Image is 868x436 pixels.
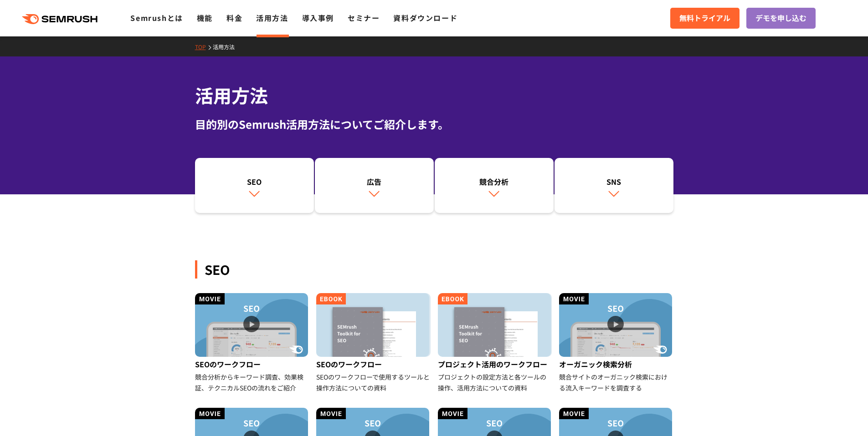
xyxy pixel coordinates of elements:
a: 競合分析 [435,158,554,213]
a: 広告 [315,158,434,213]
span: デモを申し込む [755,12,806,24]
a: オーガニック検索分析 競合サイトのオーガニック検索における流入キーワードを調査する [559,293,673,393]
a: 導入事例 [302,12,334,23]
a: 無料トライアル [670,8,740,29]
div: SNS [559,176,669,187]
a: SNS [555,158,673,213]
a: 活用方法 [256,12,288,23]
div: オーガニック検索分析 [559,357,673,371]
a: SEOのワークフロー 競合分析からキーワード調査、効果検証、テクニカルSEOの流れをご紹介 [195,293,309,393]
a: 活用方法 [213,43,241,51]
a: 料金 [226,12,242,23]
div: SEOのワークフロー [316,357,431,371]
div: プロジェクトの設定方法と各ツールの操作、活用方法についての資料 [438,371,552,393]
a: プロジェクト活用のワークフロー プロジェクトの設定方法と各ツールの操作、活用方法についての資料 [438,293,552,393]
a: 機能 [197,12,213,23]
a: Semrushとは [130,12,183,23]
div: 目的別のSemrush活用方法についてご紹介します。 [195,116,673,132]
div: SEO [200,176,309,187]
a: デモを申し込む [746,8,816,29]
div: SEO [195,260,673,279]
a: セミナー [348,12,380,23]
div: SEOのワークフロー [195,357,309,371]
a: SEO [195,158,314,213]
h1: 活用方法 [195,82,673,109]
a: 資料ダウンロード [393,12,457,23]
a: TOP [195,43,213,51]
div: 競合分析 [439,176,549,187]
div: 競合分析からキーワード調査、効果検証、テクニカルSEOの流れをご紹介 [195,371,309,393]
span: 無料トライアル [679,12,730,24]
a: SEOのワークフロー SEOのワークフローで使用するツールと操作方法についての資料 [316,293,431,393]
div: 広告 [319,176,429,187]
div: プロジェクト活用のワークフロー [438,357,552,371]
div: SEOのワークフローで使用するツールと操作方法についての資料 [316,371,431,393]
div: 競合サイトのオーガニック検索における流入キーワードを調査する [559,371,673,393]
